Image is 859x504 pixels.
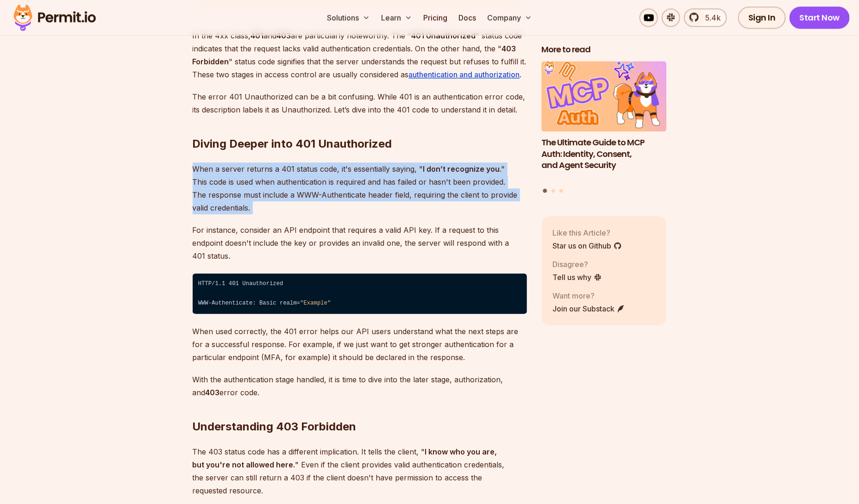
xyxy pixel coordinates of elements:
[420,8,451,27] a: Pricing
[193,100,527,151] h2: Diving Deeper into 401 Unauthorized
[542,62,667,183] a: The Ultimate Guide to MCP Auth: Identity, Consent, and Agent SecurityThe Ultimate Guide to MCP Au...
[790,6,850,29] a: Start Now
[700,12,721,23] span: 5.4k
[193,445,527,497] p: The 403 status code has a different implication. It tells the client, " " Even if the client prov...
[542,62,667,194] div: Posts
[542,44,667,56] h2: More to read
[409,70,520,79] a: authentication and authorization
[9,2,100,33] img: Permit logo
[553,303,625,314] a: Join our Substack
[423,164,500,174] strong: I don’t recognize you
[684,8,727,27] a: 5.4k
[323,8,374,27] button: Solutions
[552,189,555,193] button: Go to slide 2
[553,272,602,283] a: Tell us why
[483,8,536,27] button: Company
[193,373,527,399] p: With the authentication stage handled, it is time to dive into the later stage, authorization, an...
[300,300,331,306] span: "Example"
[738,6,786,29] a: Sign In
[206,388,220,397] strong: 403
[193,90,527,116] p: The error 401 Unauthorized can be a bit confusing. While 401 is an authentication error code, its...
[553,259,602,270] p: Disagree?
[543,189,547,193] button: Go to slide 1
[193,44,516,66] strong: 403 Forbidden
[193,382,527,434] h2: Understanding 403 Forbidden
[542,62,667,183] li: 1 of 3
[553,290,625,301] p: Want more?
[193,162,527,214] p: When a server returns a 401 status code, it's essentially saying, " ." This code is used when aut...
[377,8,416,27] button: Learn
[553,240,622,251] a: Star us on Github
[277,31,291,40] strong: 403
[553,227,622,238] p: Like this Article?
[193,29,527,81] p: In the 4xx class, and are particularly noteworthy. The " " status code indicates that the request...
[193,224,527,262] p: For instance, consider an API endpoint that requires a valid API key. If a request to this endpoi...
[193,274,527,314] code: HTTP/1.1 401 Unauthorized ⁠ WWW-Authenticate: Basic realm=
[542,137,667,171] h3: The Ultimate Guide to MCP Auth: Identity, Consent, and Agent Security
[559,189,563,193] button: Go to slide 3
[412,31,476,40] strong: 401 Unauthorized
[455,8,480,27] a: Docs
[193,325,527,364] p: When used correctly, the 401 error helps our API users understand what the next steps are for a s...
[251,31,264,40] strong: 401
[542,62,667,132] img: The Ultimate Guide to MCP Auth: Identity, Consent, and Agent Security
